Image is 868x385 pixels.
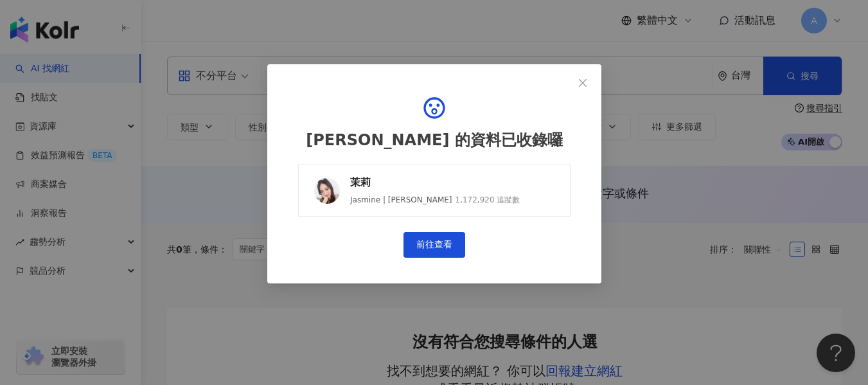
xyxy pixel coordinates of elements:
[350,175,520,190] div: 茉莉
[578,78,588,88] span: close
[455,195,520,206] div: 1,172,920 追蹤數
[306,131,562,149] div: [PERSON_NAME] 的資料已收錄囉
[570,70,596,96] button: Close
[314,178,340,204] img: KOL Avatar
[403,232,465,258] a: 前往查看
[298,165,571,217] a: KOL Avatar茉莉Jasmine | [PERSON_NAME]1,172,920 追蹤數
[350,195,452,206] div: Jasmine | [PERSON_NAME]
